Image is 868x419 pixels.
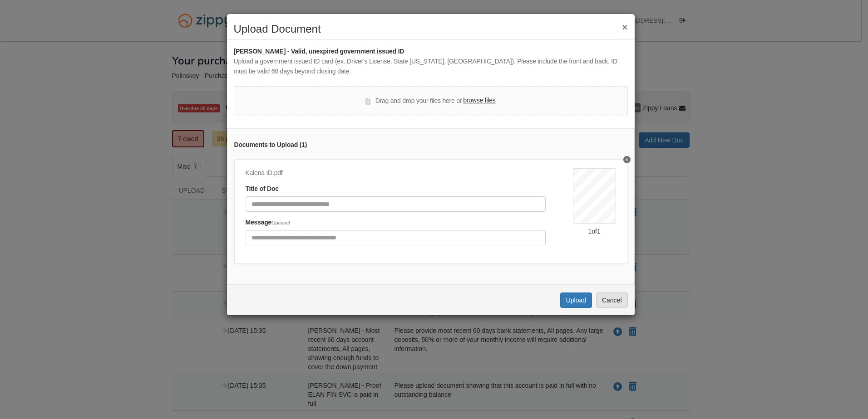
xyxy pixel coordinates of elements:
div: Documents to Upload ( 1 ) [234,140,627,150]
div: [PERSON_NAME] - Valid, unexpired government issued ID [234,47,628,57]
div: Drag and drop your files here or [365,96,495,107]
h2: Upload Document [234,23,628,35]
input: Document Title [246,196,546,212]
label: Title of Doc [246,184,279,194]
button: Cancel [596,292,628,308]
label: browse files [463,96,495,106]
div: 1 of 1 [573,227,616,236]
input: Include any comments on this document [246,230,546,245]
div: Upload a government issued ID card (ex. Driver's License, State [US_STATE], [GEOGRAPHIC_DATA]). P... [234,57,628,77]
label: Message [246,218,290,228]
button: × [622,22,627,32]
button: Upload [560,292,592,308]
button: Delete undefined [623,156,631,163]
span: Optional [271,220,290,225]
div: Kalena ID.pdf [246,168,546,178]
